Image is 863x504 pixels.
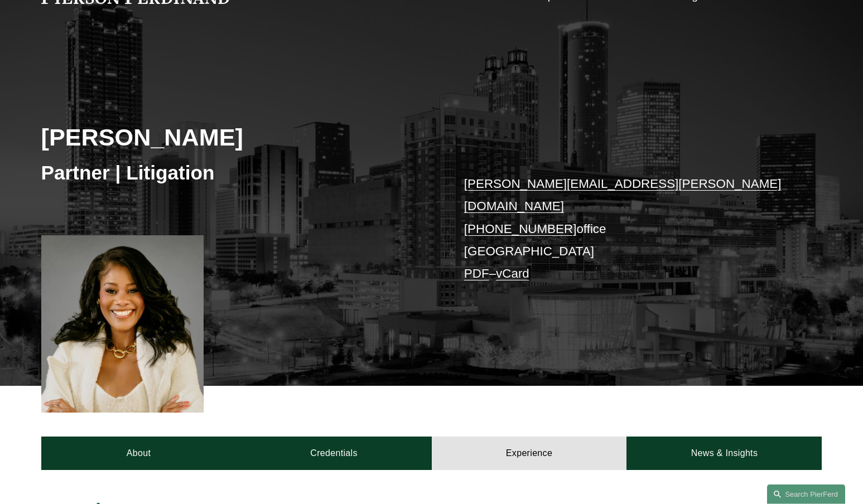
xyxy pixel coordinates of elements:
[41,123,432,152] h2: [PERSON_NAME]
[464,266,489,280] a: PDF
[237,437,432,470] a: Credentials
[464,177,782,213] a: [PERSON_NAME][EMAIL_ADDRESS][PERSON_NAME][DOMAIN_NAME]
[767,484,845,504] a: Search this site
[626,437,822,470] a: News & Insights
[41,437,237,470] a: About
[464,173,789,285] p: office [GEOGRAPHIC_DATA] –
[432,437,627,470] a: Experience
[464,222,577,236] a: [PHONE_NUMBER]
[496,266,529,280] a: vCard
[41,161,432,185] h3: Partner | Litigation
